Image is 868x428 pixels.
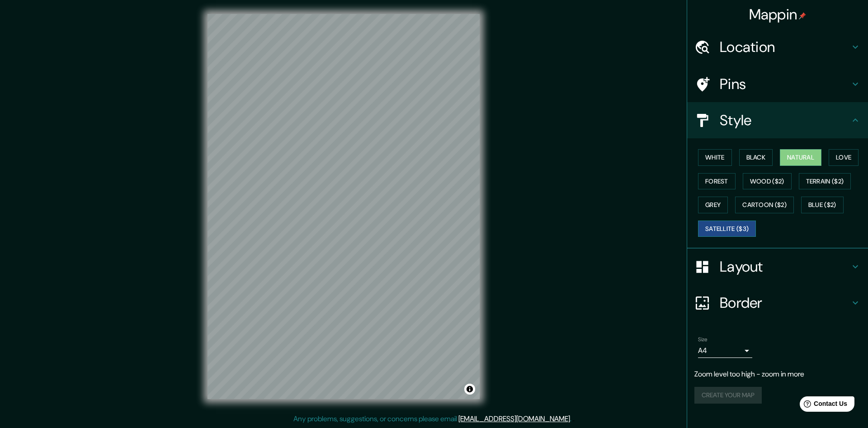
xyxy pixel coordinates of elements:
[739,149,773,166] button: Black
[735,197,794,213] button: Cartoon ($2)
[720,294,850,312] h4: Border
[743,173,792,190] button: Wood ($2)
[571,414,573,424] div: .
[788,393,858,418] iframe: Help widget launcher
[687,285,868,321] div: Border
[687,249,868,285] div: Layout
[208,14,480,399] canvas: Map
[698,336,708,343] label: Size
[573,414,575,424] div: .
[698,221,756,237] button: Satellite ($3)
[293,414,571,424] p: Any problems, suggestions, or concerns please email .
[780,149,821,166] button: Natural
[720,258,850,276] h4: Layout
[720,38,850,56] h4: Location
[698,343,752,358] div: A4
[749,5,807,24] h4: Mappin
[458,414,570,423] a: [EMAIL_ADDRESS][DOMAIN_NAME]
[829,149,859,166] button: Love
[799,12,806,19] img: pin-icon.png
[799,173,851,190] button: Terrain ($2)
[720,75,850,93] h4: Pins
[720,111,850,129] h4: Style
[687,29,868,65] div: Location
[687,66,868,102] div: Pins
[698,149,732,166] button: White
[801,197,844,213] button: Blue ($2)
[694,369,861,380] p: Zoom level too high - zoom in more
[687,102,868,138] div: Style
[698,197,728,213] button: Grey
[464,384,475,395] button: Toggle attribution
[698,173,736,190] button: Forest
